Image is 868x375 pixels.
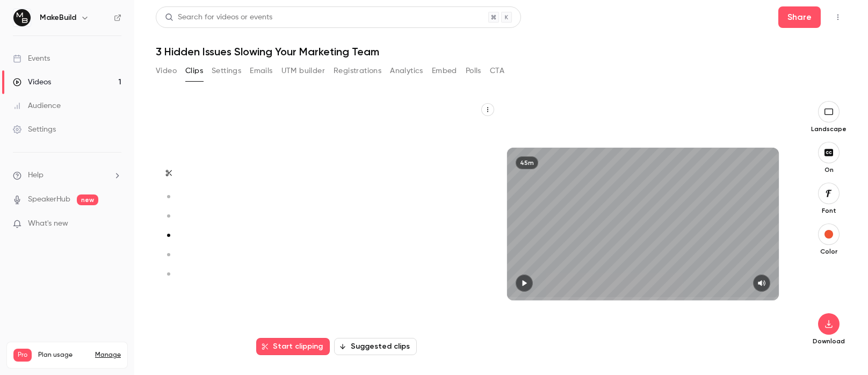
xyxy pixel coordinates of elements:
button: Embed [432,62,457,80]
img: MakeBuild [13,9,31,26]
h6: MakeBuild [40,12,76,23]
p: On [812,165,846,174]
div: Settings [13,124,56,135]
p: Download [812,337,846,345]
span: What's new [28,218,68,229]
div: Events [13,53,50,64]
a: SpeakerHub [28,194,70,205]
button: Registrations [334,62,381,80]
button: Share [778,6,821,28]
span: Plan usage [38,351,89,359]
p: Font [812,206,846,215]
button: Settings [212,62,241,80]
span: Pro [13,349,32,362]
p: Color [812,247,846,256]
button: Analytics [390,62,423,80]
button: UTM builder [281,62,325,80]
button: Emails [250,62,272,80]
div: Audience [13,100,61,111]
a: Manage [95,351,121,359]
p: Landscape [811,125,847,133]
span: Help [28,170,44,181]
button: Video [156,62,177,80]
div: 45m [516,156,538,169]
button: Suggested clips [334,338,417,355]
button: Top Bar Actions [829,9,847,26]
div: Search for videos or events [165,12,272,23]
div: Videos [13,77,51,88]
button: Start clipping [256,338,330,355]
button: Clips [185,62,203,80]
span: new [77,194,98,205]
button: CTA [490,62,504,80]
li: help-dropdown-opener [13,170,121,181]
h1: 3 Hidden Issues Slowing Your Marketing Team [156,45,847,58]
iframe: Noticeable Trigger [108,219,121,229]
button: Polls [466,62,481,80]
